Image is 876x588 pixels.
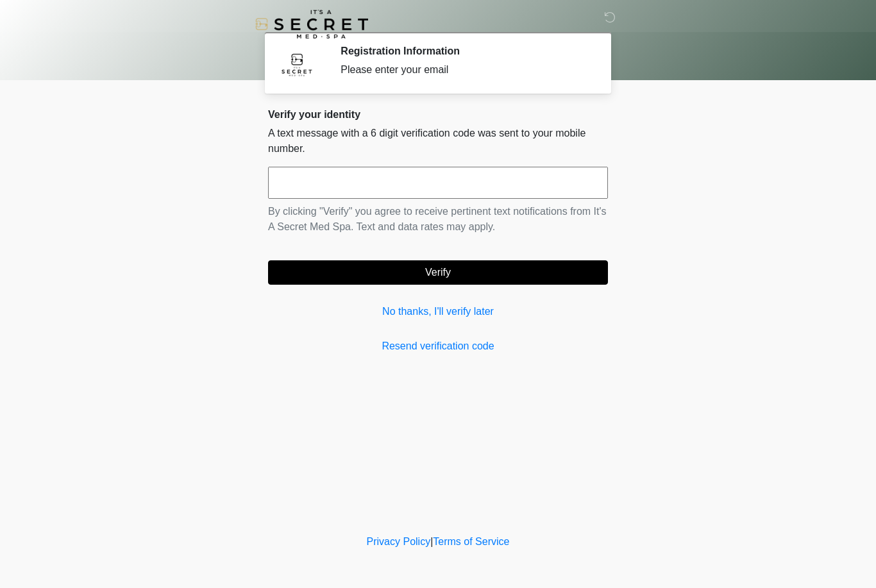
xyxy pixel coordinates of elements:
a: Resend verification code [268,339,608,354]
a: | [430,536,433,547]
img: It's A Secret Med Spa Logo [255,10,368,38]
h2: Verify your identity [268,108,608,121]
a: No thanks, I'll verify later [268,304,608,319]
button: Verify [268,260,608,285]
a: Privacy Policy [367,536,431,547]
div: Please enter your email [341,62,589,78]
h2: Registration Information [341,45,589,57]
a: Terms of Service [433,536,509,547]
p: A text message with a 6 digit verification code was sent to your mobile number. [268,126,608,156]
p: By clicking "Verify" you agree to receive pertinent text notifications from It's A Secret Med Spa... [268,204,608,235]
img: Agent Avatar [278,45,316,83]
